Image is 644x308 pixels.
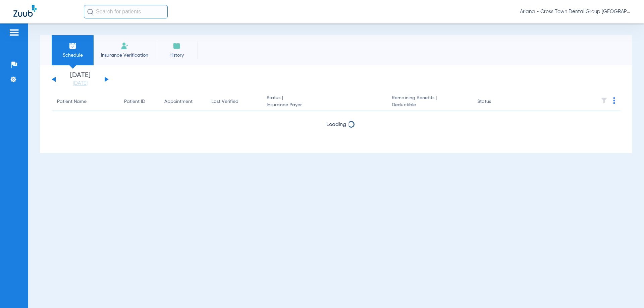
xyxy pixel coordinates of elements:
[84,5,168,18] input: Search for patients
[261,93,386,111] th: Status |
[13,5,37,17] img: Zuub Logo
[392,102,466,109] span: Deductible
[326,122,346,127] span: Loading
[57,98,113,105] div: Patient Name
[613,97,615,104] img: group-dot-blue.svg
[520,8,631,15] span: Ariana - Cross Town Dental Group [GEOGRAPHIC_DATA]
[164,98,193,105] div: Appointment
[9,28,19,37] img: hamburger-icon
[69,42,77,50] img: Schedule
[124,98,154,105] div: Patient ID
[601,97,607,104] img: filter.svg
[164,98,201,105] div: Appointment
[161,52,193,59] span: History
[267,102,381,109] span: Insurance Payer
[60,80,100,87] a: [DATE]
[60,72,100,87] li: [DATE]
[57,98,87,105] div: Patient Name
[57,52,89,59] span: Schedule
[173,42,181,50] img: History
[472,93,517,111] th: Status
[124,98,145,105] div: Patient ID
[87,9,93,15] img: Search Icon
[211,98,238,105] div: Last Verified
[121,42,129,50] img: Manual Insurance Verification
[386,93,472,111] th: Remaining Benefits |
[211,98,256,105] div: Last Verified
[99,52,151,59] span: Insurance Verification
